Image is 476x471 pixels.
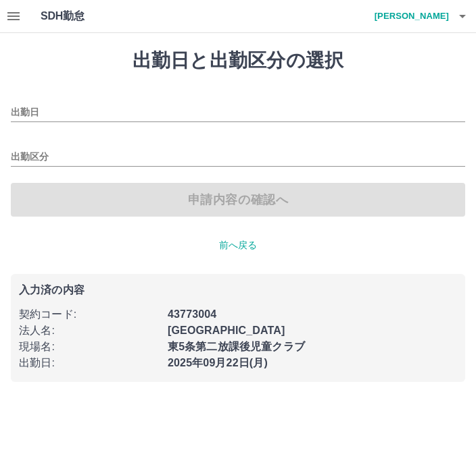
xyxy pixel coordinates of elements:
p: 現場名 : [19,339,160,355]
b: [GEOGRAPHIC_DATA] [168,325,285,336]
h1: 出勤日と出勤区分の選択 [11,49,465,72]
p: 前へ戻る [11,238,465,252]
p: 入力済の内容 [19,285,457,296]
p: 出勤日 : [19,355,160,371]
p: 契約コード : [19,306,160,323]
b: 43773004 [168,308,216,320]
b: 東5条第二放課後児童クラブ [168,341,305,352]
b: 2025年09月22日(月) [168,357,268,368]
p: 法人名 : [19,323,160,339]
